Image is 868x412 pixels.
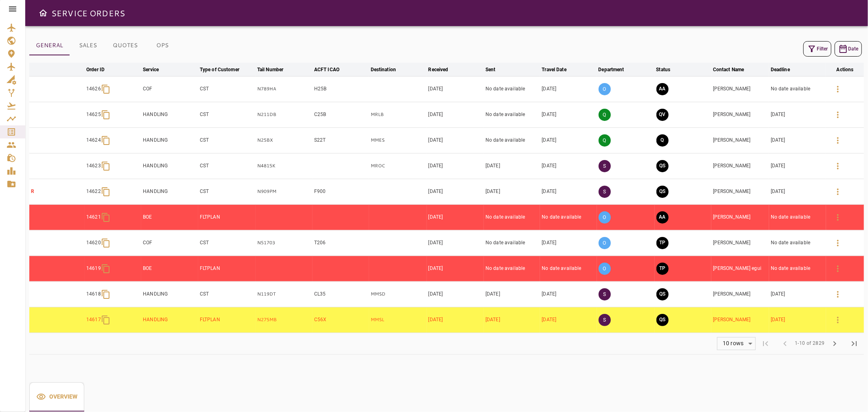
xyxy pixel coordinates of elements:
[371,291,425,298] p: MMSD
[803,41,831,57] button: Filter
[656,263,669,275] button: TRIP PREPARATION
[769,179,826,204] td: [DATE]
[198,127,256,153] td: CST
[200,65,250,75] span: Type of Customer
[484,281,540,307] td: [DATE]
[143,65,159,75] div: Service
[198,102,256,127] td: CST
[540,153,597,179] td: [DATE]
[769,153,826,179] td: [DATE]
[540,76,597,102] td: [DATE]
[599,83,611,95] p: O
[427,204,484,230] td: [DATE]
[257,111,311,118] p: N211DB
[656,160,669,172] button: QUOTE SENT
[656,211,669,224] button: AWAITING ASSIGNMENT
[313,281,369,307] td: CL35
[106,36,144,55] button: QUOTES
[429,65,459,75] span: Received
[769,281,826,307] td: [DATE]
[257,137,311,144] p: N25BX
[717,337,755,350] div: 10 rows
[711,256,769,281] td: [PERSON_NAME] egui
[599,263,611,275] p: O
[721,340,746,347] div: 10 rows
[828,233,848,253] button: Details
[542,65,577,75] span: Travel Date
[756,334,775,353] span: First Page
[143,65,169,75] span: Service
[769,230,826,256] td: No date available
[656,65,681,75] span: Status
[711,153,769,179] td: [PERSON_NAME]
[828,105,848,125] button: Details
[711,102,769,127] td: [PERSON_NAME]
[849,339,859,348] span: last_page
[29,382,84,412] button: Overview
[200,65,239,75] div: Type of Customer
[313,179,369,204] td: F900
[656,314,669,326] button: QUOTE SENT
[141,127,198,153] td: HANDLING
[314,65,350,75] span: ACFT ICAO
[485,65,496,75] div: Sent
[769,102,826,127] td: [DATE]
[484,307,540,333] td: [DATE]
[542,65,566,75] div: Travel Date
[484,76,540,102] td: No date available
[86,239,101,246] p: 14620
[257,239,311,246] p: N51703
[835,41,862,57] button: Date
[371,316,425,323] p: MMSL
[540,230,597,256] td: [DATE]
[711,230,769,256] td: [PERSON_NAME]
[484,127,540,153] td: No date available
[86,65,105,75] div: Order ID
[656,65,671,75] div: Status
[769,307,826,333] td: [DATE]
[540,307,597,333] td: [DATE]
[484,179,540,204] td: [DATE]
[599,211,611,224] p: O
[313,307,369,333] td: C56X
[427,179,484,204] td: [DATE]
[141,281,198,307] td: HANDLING
[540,256,597,281] td: No date available
[484,230,540,256] td: No date available
[198,281,256,307] td: CST
[828,285,848,304] button: Details
[540,127,597,153] td: [DATE]
[713,65,744,75] div: Contact Name
[844,334,864,353] span: Last Page
[257,85,311,92] p: N789HA
[257,291,311,298] p: N119DT
[427,307,484,333] td: [DATE]
[599,134,611,147] p: Q
[828,156,848,176] button: Details
[828,79,848,99] button: Details
[599,186,611,198] p: S
[711,281,769,307] td: [PERSON_NAME]
[141,256,198,281] td: BOE
[86,85,101,92] p: 14626
[257,188,311,195] p: N909PM
[599,314,611,326] p: S
[656,288,669,300] button: QUOTE SENT
[427,76,484,102] td: [DATE]
[86,162,101,169] p: 14623
[427,256,484,281] td: [DATE]
[141,179,198,204] td: HANDLING
[656,237,669,249] button: TRIP PREPARATION
[371,162,425,169] p: MROC
[540,102,597,127] td: [DATE]
[828,182,848,202] button: Details
[70,36,106,55] button: SALES
[313,102,369,127] td: C25B
[51,7,125,20] h6: SERVICE ORDERS
[86,291,101,298] p: 14618
[484,204,540,230] td: No date available
[86,265,101,272] p: 14619
[484,153,540,179] td: [DATE]
[830,339,840,348] span: chevron_right
[313,230,369,256] td: T206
